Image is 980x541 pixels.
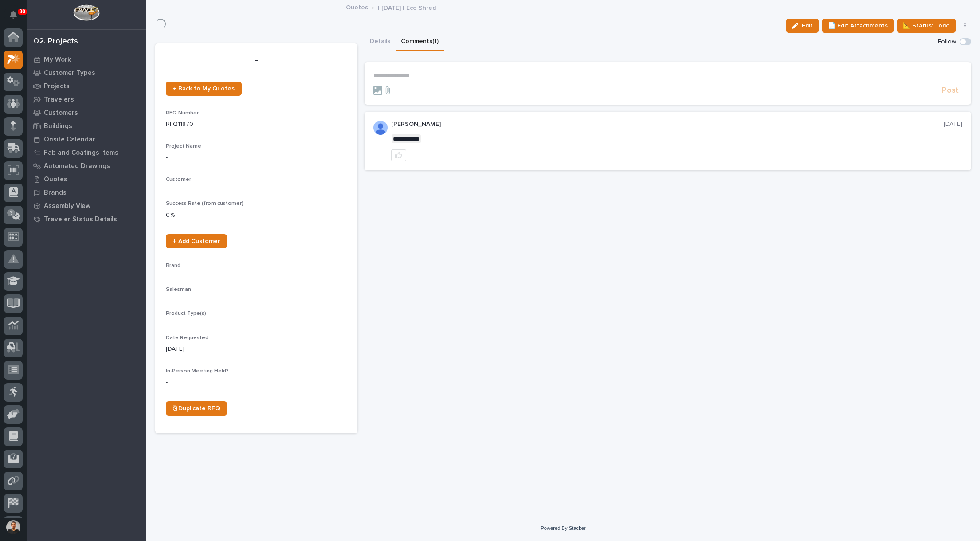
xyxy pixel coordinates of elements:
span: 📐 Status: Todo [903,20,950,31]
p: | [DATE] | Eco Shred [378,2,436,12]
a: My Work [27,53,146,66]
p: Onsite Calendar [44,136,95,144]
p: RFQ11870 [166,120,347,129]
a: Assembly View [27,199,146,212]
p: Buildings [44,122,72,130]
p: Traveler Status Details [44,216,117,223]
p: Quotes [44,176,67,184]
p: Customers [44,109,78,117]
a: Fab and Coatings Items [27,146,146,159]
a: Traveler Status Details [27,212,146,226]
a: Automated Drawings [27,159,146,172]
p: Fab and Coatings Items [44,149,118,157]
p: Brands [44,189,67,197]
p: My Work [44,56,71,64]
span: ← Back to My Quotes [173,86,235,92]
span: Brand [166,263,180,268]
button: Comments (1) [396,33,444,51]
p: Automated Drawings [44,162,110,170]
div: Notifications90 [11,11,23,25]
a: Quotes [346,2,368,12]
span: Success Rate (from customer) [166,201,243,206]
a: + Add Customer [166,234,227,248]
span: Post [942,86,959,96]
p: Follow [938,38,956,46]
span: Customer [166,177,191,182]
span: + Add Customer [173,238,220,244]
p: [DATE] [166,345,347,354]
p: 90 [20,8,25,15]
a: Powered By Stacker [541,525,585,531]
span: 📄 Edit Attachments [828,20,888,31]
p: Travelers [44,96,74,104]
a: Travelers [27,93,146,106]
button: Post [938,86,962,96]
span: Edit [802,22,813,30]
p: [PERSON_NAME] [391,121,944,128]
p: Projects [44,82,70,90]
p: Customer Types [44,69,95,77]
a: ← Back to My Quotes [166,82,242,96]
span: Salesman [166,287,191,292]
button: 📐 Status: Todo [897,19,956,33]
span: In-Person Meeting Held? [166,369,229,374]
a: Customers [27,106,146,119]
button: Notifications [4,5,23,24]
button: 📄 Edit Attachments [822,19,894,33]
img: Workspace Logo [73,4,99,21]
p: [DATE] [944,121,962,128]
span: RFQ Number [166,110,199,116]
p: - [166,54,347,67]
a: Brands [27,186,146,199]
span: Project Name [166,144,201,149]
button: users-avatar [4,518,23,537]
div: 02. Projects [34,37,78,47]
a: Customer Types [27,66,146,79]
p: - [166,153,347,162]
button: Edit [786,19,819,33]
p: 0 % [166,211,347,220]
a: Onsite Calendar [27,133,146,146]
span: Date Requested [166,335,208,341]
a: Quotes [27,172,146,186]
span: ⎘ Duplicate RFQ [173,405,220,412]
a: ⎘ Duplicate RFQ [166,401,227,416]
button: Details [365,33,396,51]
button: like this post [391,149,406,161]
img: ALV-UjVK11pvv0JrxM8bNkTQWfv4xnZ85s03ZHtFT3xxB8qVTUjtPHO-DWWZTEdA35mZI6sUjE79Qfstu9ANu_EFnWHbkWd3s... [373,121,388,135]
p: - [166,378,347,387]
a: Buildings [27,119,146,133]
a: Projects [27,79,146,93]
span: Product Type(s) [166,311,206,316]
p: Assembly View [44,202,90,210]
